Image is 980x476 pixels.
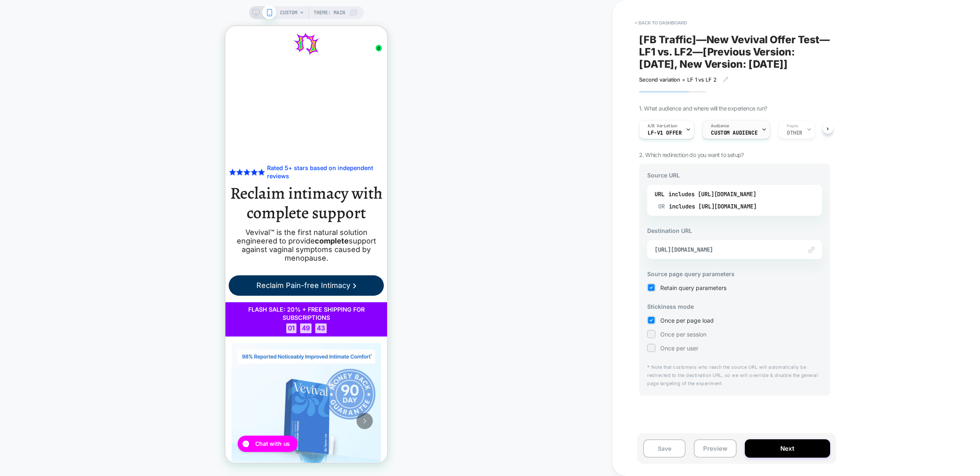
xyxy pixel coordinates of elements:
[639,76,717,83] span: Second variation = LF 1 vs LF 2
[647,363,822,387] p: * Note that customers who reach the source URL will automatically be redirected to the destinatio...
[75,297,86,307] span: 49
[668,188,757,200] div: includes [URL][DOMAIN_NAME]
[3,157,158,197] h6: Reclaim intimacy with complete support
[87,297,89,304] span: :
[314,6,345,19] span: Theme: MAIN
[745,439,830,458] button: Next
[150,19,156,25] span: 0
[3,142,40,150] img: 5stars-vv.webp__PID:15da94d3-6b11-4946-b4a2-458ce9ac080f
[38,7,124,29] img: logo
[23,280,139,295] span: FLASH SALE: 20% + FREE SHIPPING FOR SUBSCRIPTIONS
[647,303,822,310] h3: Stickiness mode
[655,246,794,253] span: [URL][DOMAIN_NAME]
[655,188,815,213] div: URL
[90,297,101,307] span: 43
[8,407,75,429] iframe: Gorgias live chat messenger
[42,138,148,153] span: Rated 5+ stars based on independent reviews
[11,202,151,236] span: Vevival™ is the first natural solution engineered to provide support against vaginal symptoms cau...
[648,130,682,136] span: LF-V1 Offer
[648,123,677,129] span: A/B Variation
[658,200,665,213] span: OR
[660,317,714,324] span: Once per page load
[647,270,822,277] h3: Source page query parameters
[280,6,297,19] span: CUSTOM
[658,200,757,213] div: includes [URL][DOMAIN_NAME]
[643,439,686,458] button: Save
[6,317,156,466] img: Vevival—Product Photo 1.webp__PID:6d042884-8b2d-430a-9ef0-bdaeb40ff6b4
[647,172,822,179] h3: Source URL
[660,284,726,291] span: Retain query parameters
[711,123,729,129] span: Audience
[89,210,123,219] strong: complete
[72,297,74,304] span: :
[711,130,757,136] span: Custom Audience
[660,345,698,352] span: Once per user
[639,151,744,158] span: 2. Which redirection do you want to setup?
[639,33,830,70] span: [FB Traffic]—New Vevival Offer Test—LF1 vs. LF2—[Previous Version: [DATE], New Version: [DATE]]
[131,387,147,403] button: Next
[660,331,706,338] span: Once per session
[808,247,815,253] img: edit
[694,439,736,458] button: Preview
[647,227,822,234] h3: Destination URL
[639,105,767,112] span: 1. What audience and where will the experience run?
[631,16,691,29] button: < back to dashboard
[61,297,71,307] span: 01
[3,249,158,270] a: Reclaim Pain-free Intimacy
